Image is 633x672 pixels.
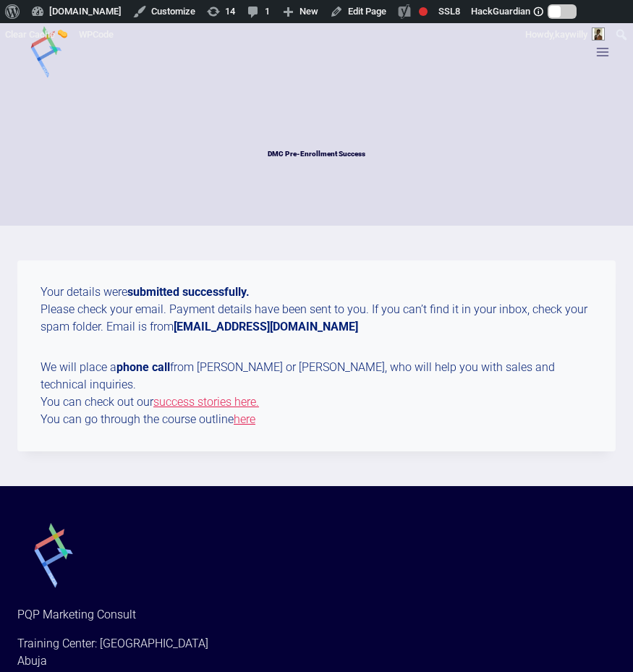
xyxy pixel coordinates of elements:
img: smal-pq-logo.png [17,519,90,592]
a: Howdy, [520,23,611,46]
strong: phone call [116,360,170,374]
strong: submitted successfully. [127,285,250,299]
a: here [234,412,255,426]
img: pqplusms.com [17,23,75,81]
p: PQP Marketing Consult [17,606,616,624]
strong: [EMAIL_ADDRESS][DOMAIN_NAME] [174,320,358,333]
h1: DMC Pre-Enrollment Success [268,148,365,159]
p: Your details were Please check your email. Payment details have been sent to you. If you can’t fi... [41,284,592,336]
a: success stories here. [153,395,259,409]
button: Open menu [589,41,616,63]
span: kaywilly [555,29,587,40]
div: Focus keyphrase not set [419,7,428,16]
span: Clear Cache [5,29,55,40]
p: Training Center: [GEOGRAPHIC_DATA] Abuja [17,635,616,670]
img: 🧽 [58,29,67,38]
p: We will place a from [PERSON_NAME] or [PERSON_NAME], who will help you with sales and technical i... [41,359,592,428]
a: WPCode [74,23,119,46]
